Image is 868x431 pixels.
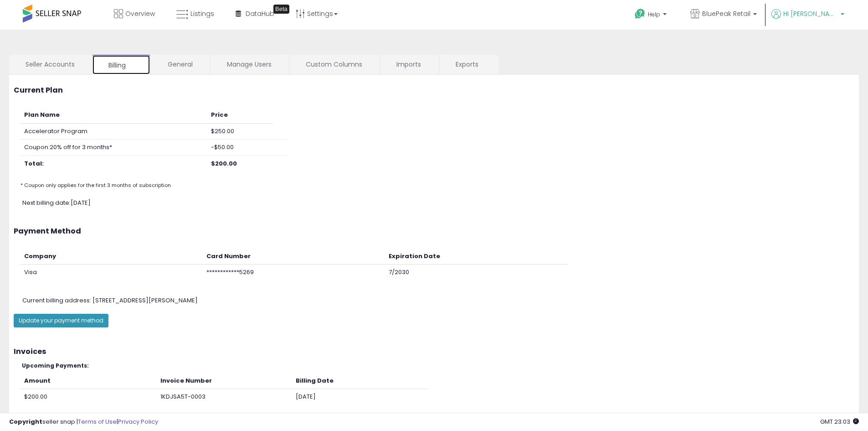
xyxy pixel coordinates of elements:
[207,123,272,140] td: $250.00
[22,296,91,305] span: Current billing address:
[118,417,158,426] a: Privacy Policy
[211,159,237,168] b: $200.00
[21,389,157,405] td: $200.00
[22,363,854,369] h5: Upcoming Payments:
[21,123,207,140] td: Accelerator Program
[203,249,385,265] th: Card Number
[21,249,203,265] th: Company
[771,9,844,30] a: Hi [PERSON_NAME]
[385,249,567,265] th: Expiration Date
[380,55,438,74] a: Imports
[627,1,676,30] a: Help
[207,140,272,156] td: -$50.00
[151,55,209,74] a: General
[190,9,214,18] span: Listings
[292,373,427,389] th: Billing Date
[157,373,292,389] th: Invoice Number
[21,265,203,280] td: Visa
[289,55,379,74] a: Custom Columns
[211,55,288,74] a: Manage Users
[14,227,854,235] h3: Payment Method
[9,55,91,74] a: Seller Accounts
[92,55,150,75] a: Billing
[9,417,42,426] strong: Copyright
[648,10,660,18] span: Help
[9,418,158,426] div: seller snap | |
[246,9,274,18] span: DataHub
[24,159,44,168] b: Total:
[820,417,859,426] span: 2025-09-11 23:03 GMT
[207,107,272,123] th: Price
[14,314,108,327] button: Update your payment method
[125,9,155,18] span: Overview
[783,9,838,18] span: Hi [PERSON_NAME]
[702,9,750,18] span: BluePeak Retail
[14,348,854,356] h3: Invoices
[292,389,427,405] td: [DATE]
[21,373,157,389] th: Amount
[273,5,289,14] div: Tooltip anchor
[439,55,498,74] a: Exports
[157,389,292,405] td: 1KDJSA5T-0003
[21,107,207,123] th: Plan Name
[14,86,854,94] h3: Current Plan
[78,417,117,426] a: Terms of Use
[21,182,171,189] small: * Coupon only applies for the first 3 months of subscription
[634,8,646,20] i: Get Help
[385,265,567,280] td: 7/2030
[21,140,207,156] td: Coupon: 20% off for 3 months*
